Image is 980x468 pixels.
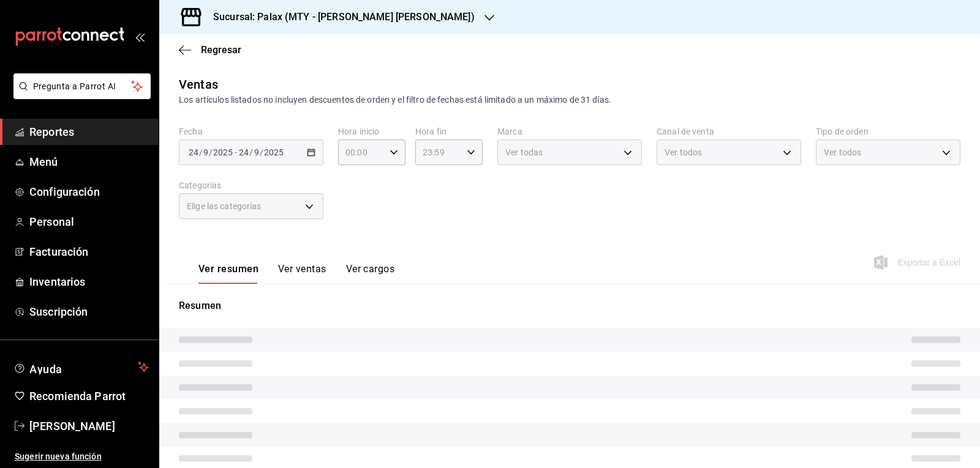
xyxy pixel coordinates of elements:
[29,124,149,140] span: Reportes
[213,147,233,157] input: ----
[278,263,326,284] button: Ver ventas
[824,146,861,158] span: Ver todos
[9,89,151,102] a: Pregunta a Parrot AI
[203,10,475,24] h3: Sucursal: Palax (MTY - [PERSON_NAME] [PERSON_NAME])
[188,147,199,157] input: --
[29,214,149,230] span: Personal
[199,147,203,157] span: /
[238,147,249,157] input: --
[657,127,801,136] label: Canal de venta
[29,273,149,290] span: Inventarios
[29,388,149,404] span: Recomienda Parrot
[29,418,149,434] span: [PERSON_NAME]
[29,360,133,374] span: Ayuda
[179,181,323,190] label: Categorías
[15,450,149,463] span: Sugerir nueva función
[198,263,394,284] div: navigation tabs
[263,147,284,157] input: ----
[179,127,323,136] label: Fecha
[816,127,960,136] label: Tipo de orden
[203,147,209,157] input: --
[29,154,149,170] span: Menú
[33,80,132,93] span: Pregunta a Parrot AI
[201,44,241,56] span: Regresar
[209,147,213,157] span: /
[198,263,258,284] button: Ver resumen
[179,44,241,56] button: Regresar
[13,73,151,99] button: Pregunta a Parrot AI
[497,127,642,136] label: Marca
[29,303,149,320] span: Suscripción
[29,243,149,260] span: Facturación
[260,147,263,157] span: /
[29,184,149,200] span: Configuración
[249,147,253,157] span: /
[254,147,260,157] input: --
[415,127,483,136] label: Hora fin
[179,75,218,94] div: Ventas
[665,146,702,158] span: Ver todos
[346,263,395,284] button: Ver cargos
[135,32,145,42] button: open_drawer_menu
[235,147,237,157] span: -
[179,299,960,313] p: Resumen
[338,127,405,136] label: Hora inicio
[179,94,960,106] div: Los artículos listados no incluyen descuentos de orden y el filtro de fechas está limitado a un m...
[187,200,262,212] span: Elige las categorías
[505,146,543,158] span: Ver todas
